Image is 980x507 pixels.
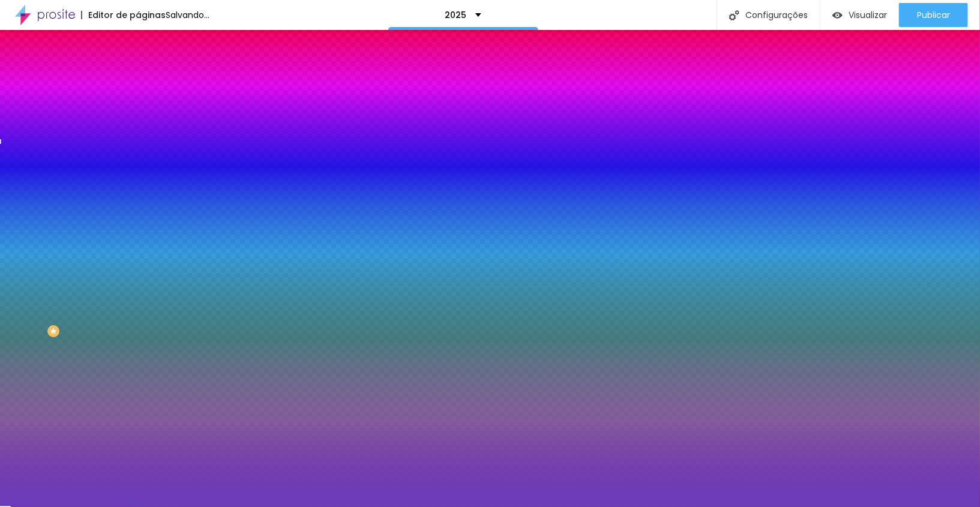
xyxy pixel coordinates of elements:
button: Visualizar [820,3,899,27]
span: Publicar [917,10,950,20]
p: 2025 [445,11,466,19]
img: view-1.svg [832,10,843,20]
div: Salvando... [166,11,209,19]
div: Editor de páginas [81,11,166,19]
img: Icone [729,10,739,20]
span: Visualizar [849,10,887,20]
button: Publicar [899,3,968,27]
